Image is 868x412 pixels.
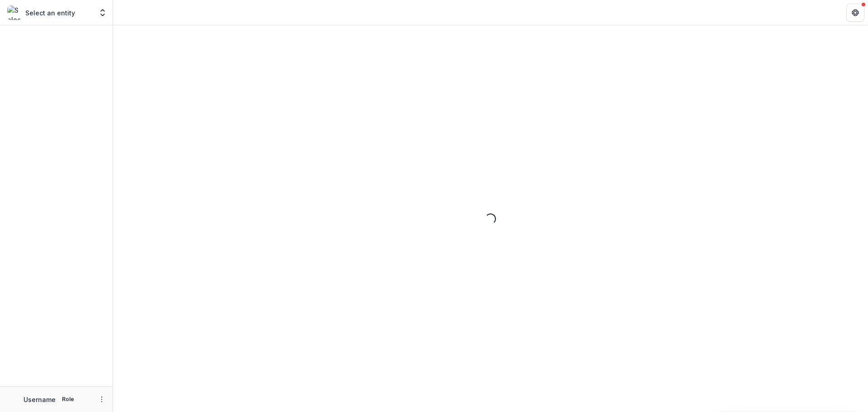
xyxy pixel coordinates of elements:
button: Open entity switcher [96,4,109,22]
img: Select an entity [7,5,22,20]
p: Username [24,395,56,404]
button: Get Help [846,4,864,22]
p: Select an entity [25,8,75,18]
button: More [96,394,107,405]
p: Role [59,395,77,403]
